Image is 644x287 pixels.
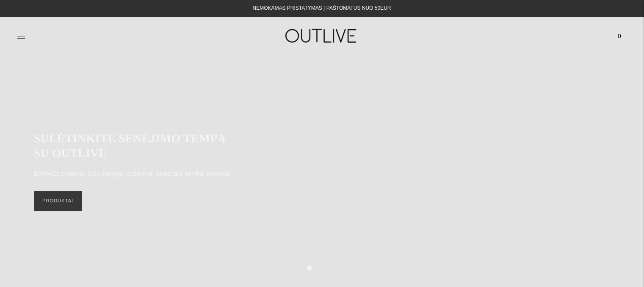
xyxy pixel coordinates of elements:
p: Efektyvūs produktai Jūsų energijai, pažinimui, išvaizdai ir bendrai sveikatai [34,169,229,179]
span: 0 [614,30,625,42]
button: Move carousel to slide 2 [320,265,324,269]
button: Move carousel to slide 1 [307,266,312,270]
button: Move carousel to slide 3 [332,265,337,269]
a: PRODUKTAI [34,191,82,211]
img: OUTLIVE [269,21,375,50]
h2: SULĖTINKITE SENĖJIMO TEMPĄ SU OUTLIVE [34,131,237,160]
div: NEMOKAMAS PRISTATYMAS Į PAŠTOMATUS NUO 50EUR [253,3,391,14]
a: 0 [612,27,627,45]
